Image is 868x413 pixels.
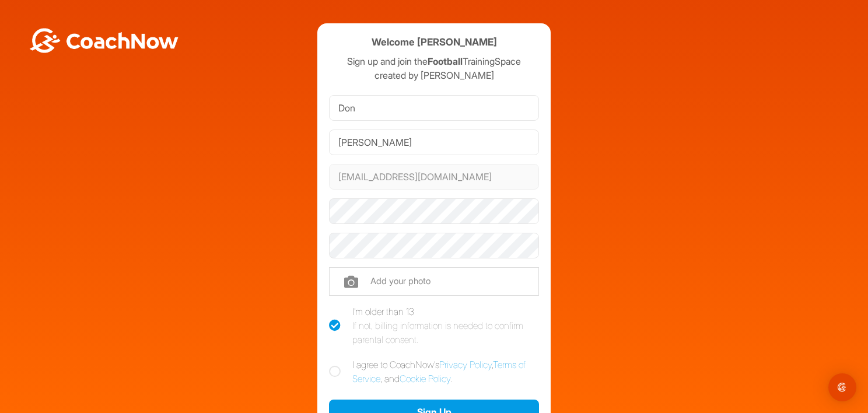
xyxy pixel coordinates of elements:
div: If not, billing information is needed to confirm parental consent. [352,318,539,346]
input: First Name [329,95,539,121]
label: I agree to CoachNow's , , and . [329,358,539,386]
div: I'm older than 13 [352,304,539,346]
a: Privacy Policy [439,359,492,370]
div: Open Intercom Messenger [828,373,856,401]
a: Terms of Service [352,359,526,384]
a: Cookie Policy [400,373,450,384]
input: Last Name [329,129,539,155]
strong: Football [428,55,463,67]
img: BwLJSsUCoWCh5upNqxVrqldRgqLPVwmV24tXu5FoVAoFEpwwqQ3VIfuoInZCoVCoTD4vwADAC3ZFMkVEQFDAAAAAElFTkSuQmCC [28,28,180,53]
input: Email [329,164,539,190]
p: created by [PERSON_NAME] [329,68,539,82]
h4: Welcome [PERSON_NAME] [372,35,497,50]
p: Sign up and join the TrainingSpace [329,54,539,68]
